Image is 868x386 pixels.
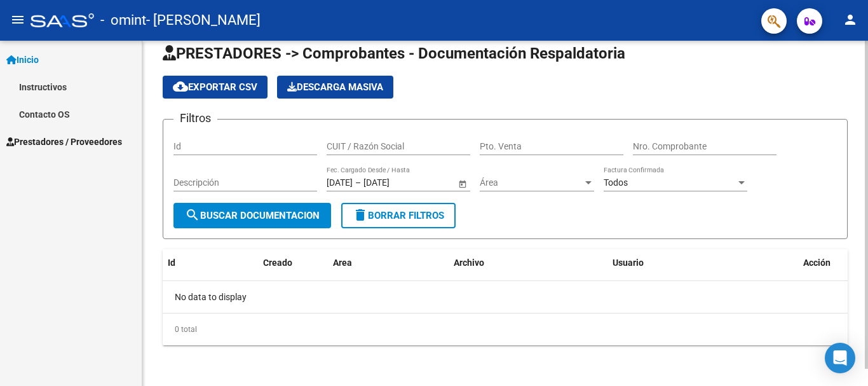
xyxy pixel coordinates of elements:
datatable-header-cell: Creado [258,249,328,277]
span: - [PERSON_NAME] [146,6,261,34]
span: Borrar Filtros [353,210,444,221]
mat-icon: menu [10,12,25,27]
span: Usuario [613,258,644,268]
span: Area [333,258,352,268]
span: Prestadores / Proveedores [6,135,122,149]
span: Todos [604,177,628,188]
span: Exportar CSV [173,81,257,93]
datatable-header-cell: Archivo [449,249,607,277]
span: Id [168,258,175,268]
datatable-header-cell: Id [163,249,214,277]
button: Buscar Documentacion [173,203,331,228]
div: 0 total [163,314,848,345]
mat-icon: search [185,207,200,223]
button: Descarga Masiva [277,76,393,99]
span: Descarga Masiva [287,81,383,93]
span: Buscar Documentacion [185,210,320,221]
span: Acción [803,258,831,268]
datatable-header-cell: Usuario [607,249,798,277]
span: Creado [263,258,292,268]
mat-icon: delete [353,207,368,223]
input: Fecha inicio [327,177,353,188]
h3: Filtros [173,109,217,127]
button: Open calendar [456,177,469,190]
span: Archivo [454,258,484,268]
span: - omint [100,6,146,34]
app-download-masive: Descarga masiva de comprobantes (adjuntos) [277,76,393,99]
input: Fecha fin [363,177,426,188]
datatable-header-cell: Area [328,249,449,277]
div: Open Intercom Messenger [825,343,855,373]
span: – [355,177,361,188]
div: No data to display [163,281,848,313]
datatable-header-cell: Acción [798,249,862,277]
mat-icon: cloud_download [173,79,188,94]
span: Inicio [6,53,39,67]
button: Borrar Filtros [341,203,456,228]
button: Exportar CSV [163,76,268,99]
span: PRESTADORES -> Comprobantes - Documentación Respaldatoria [163,45,625,62]
mat-icon: person [843,12,858,27]
span: Área [480,177,583,188]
